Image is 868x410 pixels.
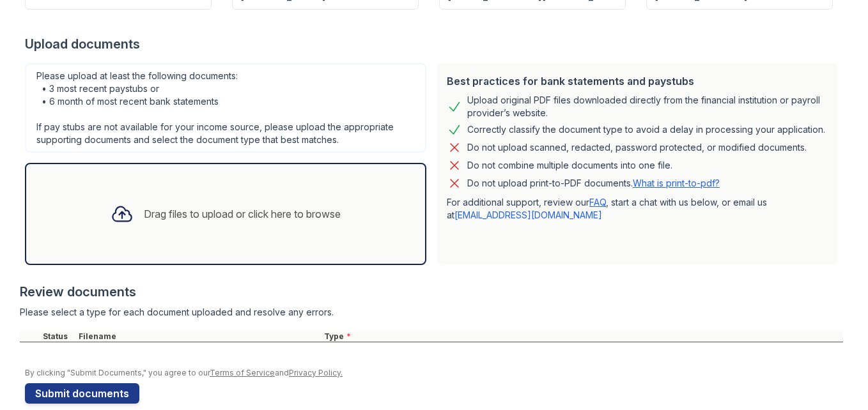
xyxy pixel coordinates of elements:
[322,331,843,342] div: Type
[40,331,76,342] div: Status
[467,122,825,137] div: Correctly classify the document type to avoid a delay in processing your application.
[25,63,426,153] div: Please upload at least the following documents: • 3 most recent paystubs or • 6 month of most rec...
[447,196,828,222] p: For additional support, review our , start a chat with us below, or email us at
[467,140,807,155] div: Do not upload scanned, redacted, password protected, or modified documents.
[454,209,602,220] a: [EMAIL_ADDRESS][DOMAIN_NAME]
[467,94,828,119] div: Upload original PDF files downloaded directly from the financial institution or payroll provider’...
[210,368,275,377] a: Terms of Service
[289,368,343,377] a: Privacy Policy.
[144,206,341,222] div: Drag files to upload or click here to browse
[447,73,828,89] div: Best practices for bank statements and paystubs
[633,178,720,188] a: What is print-to-pdf?
[589,197,606,208] a: FAQ
[20,283,843,301] div: Review documents
[25,35,843,53] div: Upload documents
[25,383,139,404] button: Submit documents
[467,177,720,190] p: Do not upload print-to-PDF documents.
[76,331,322,342] div: Filename
[20,306,843,319] div: Please select a type for each document uploaded and resolve any errors.
[467,158,672,173] div: Do not combine multiple documents into one file.
[25,368,843,378] div: By clicking "Submit Documents," you agree to our and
